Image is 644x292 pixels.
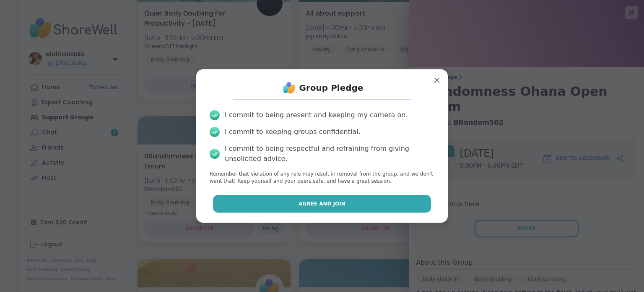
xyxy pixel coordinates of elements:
[281,79,298,96] img: ShareWell Logo
[225,110,408,120] div: I commit to being present and keeping my camera on.
[213,195,431,213] button: Agree and Join
[225,127,361,137] div: I commit to keeping groups confidential.
[210,171,434,185] p: Remember that violation of any rule may result in removal from the group, and we don’t want that!...
[299,82,364,94] h1: Group Pledge
[299,200,345,208] span: Agree and Join
[225,144,434,164] div: I commit to being respectful and refraining from giving unsolicited advice.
